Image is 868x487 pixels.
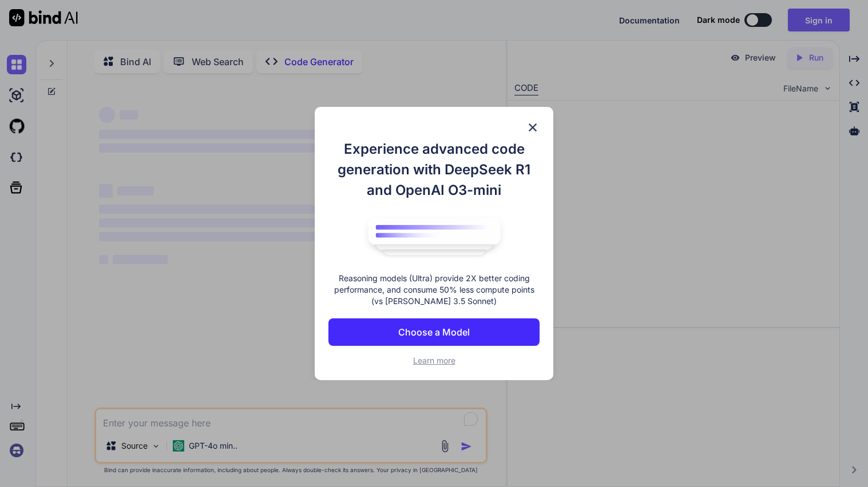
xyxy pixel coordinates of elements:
img: bind logo [360,212,509,261]
img: close [526,121,540,134]
span: Learn more [413,356,455,365]
p: Choose a Model [398,325,470,339]
button: Choose a Model [328,318,540,346]
h1: Experience advanced code generation with DeepSeek R1 and OpenAI O3-mini [328,139,540,201]
p: Reasoning models (Ultra) provide 2X better coding performance, and consume 50% less compute point... [328,273,540,307]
